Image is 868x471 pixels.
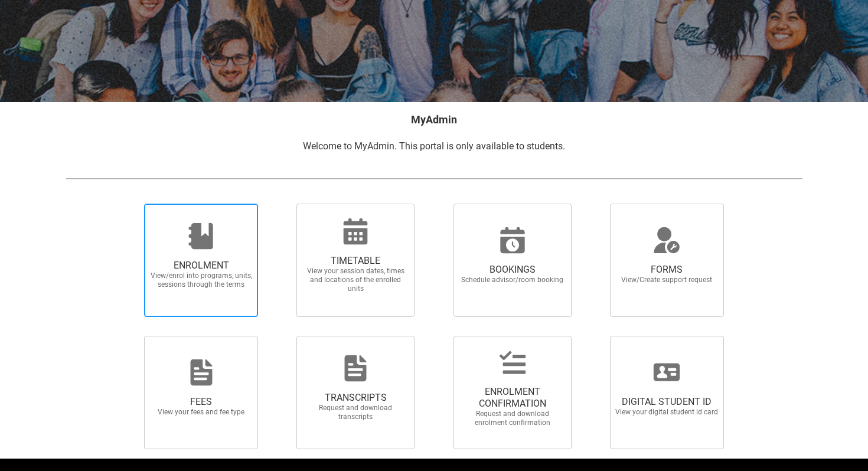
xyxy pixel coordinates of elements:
[461,264,564,276] span: BOOKINGS
[304,404,407,421] span: Request and download transcripts
[615,408,719,417] span: View your digital student id card
[303,140,565,152] span: Welcome to MyAdmin. This portal is only available to students.
[66,112,802,127] h2: MyAdmin
[149,272,253,289] span: View/enrol into programs, units, sessions through the terms
[304,267,407,293] span: View your session dates, times and locations of the enrolled units
[304,255,407,267] span: TIMETABLE
[149,260,253,272] span: ENROLMENT
[461,276,564,284] span: Schedule advisor/room booking
[461,386,564,410] span: ENROLMENT CONFIRMATION
[149,408,253,417] span: View your fees and fee type
[149,396,253,408] span: FEES
[615,276,719,284] span: View/Create support request
[304,392,407,404] span: TRANSCRIPTS
[615,264,719,276] span: FORMS
[615,396,719,408] span: DIGITAL STUDENT ID
[461,410,564,427] span: Request and download enrolment confirmation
